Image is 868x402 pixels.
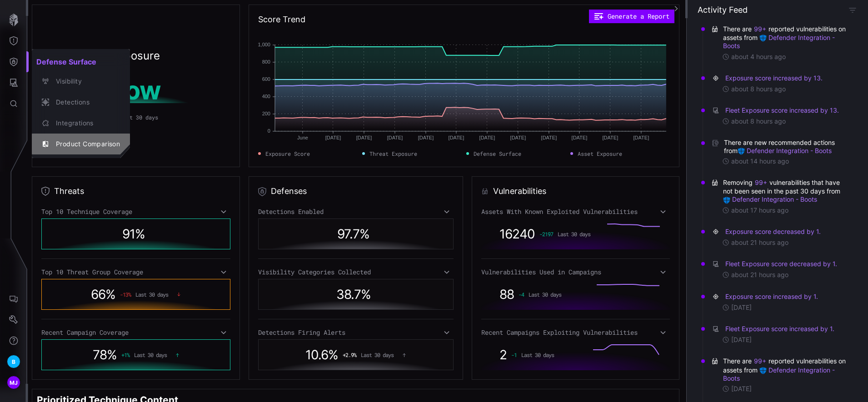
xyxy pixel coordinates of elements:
div: Product Comparison [51,139,120,150]
button: Visibility [32,71,130,92]
div: Visibility [51,76,120,87]
button: Detections [32,92,130,113]
button: Integrations [32,113,130,134]
h2: Defense Surface [32,53,130,71]
div: Detections [51,97,120,108]
div: Integrations [51,118,120,129]
button: Product Comparison [32,134,130,154]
